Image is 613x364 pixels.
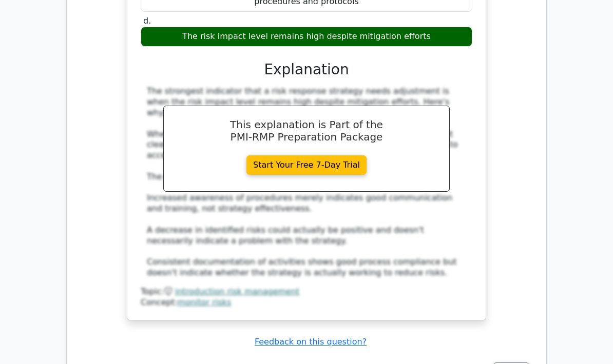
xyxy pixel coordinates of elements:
a: introduction risk management [175,287,300,296]
a: Feedback on this question? [255,337,367,347]
div: Topic: [141,287,472,297]
a: monitor risks [178,297,232,307]
div: Concept: [141,297,472,308]
h3: Explanation [147,61,466,78]
span: d. [143,16,151,26]
div: The risk impact level remains high despite mitigation efforts [141,27,472,47]
div: The strongest indicator that a risk response strategy needs adjustment is when the risk impact le... [147,86,466,278]
a: Start Your Free 7-Day Trial [246,155,367,175]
